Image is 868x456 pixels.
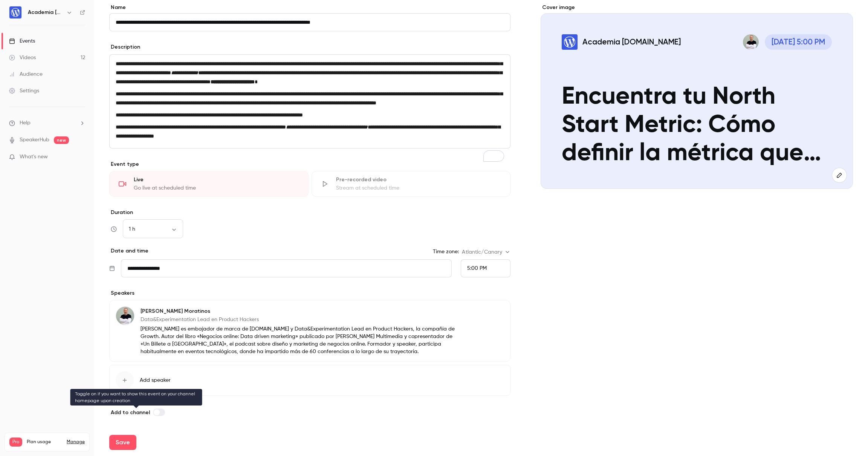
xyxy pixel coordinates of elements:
[9,119,85,127] li: help-dropdown-opener
[743,34,758,50] img: Pablo Moratinos
[461,259,510,277] div: From
[562,83,832,168] p: Encuentra tu North Start Metric: Cómo definir la métrica que de verdad mueve el crecimiento de un...
[20,119,31,127] span: Help
[123,225,183,233] div: 1 h
[467,266,487,271] span: 5:00 PM
[336,184,501,192] div: Stream at scheduled time
[336,176,501,184] div: Pre-recorded video
[109,4,510,11] label: Name
[121,259,452,277] input: Tue, Feb 17, 2026
[54,136,69,144] span: new
[9,54,36,61] div: Videos
[141,325,462,355] p: [PERSON_NAME] es embajador de marca de [DOMAIN_NAME] y Data&Experimentation Lead en Product Hacke...
[110,55,510,148] div: To enrich screen reader interactions, please activate Accessibility in Grammarly extension settings
[312,171,511,197] div: Pre-recorded videoStream at scheduled time
[109,209,510,216] label: Duration
[141,316,462,323] p: Data&Experimentation Lead en Product Hackers
[109,247,148,255] p: Date and time
[134,184,299,192] div: Go live at scheduled time
[109,300,510,362] div: Pablo Moratinos[PERSON_NAME] MoratinosData&Experimentation Lead en Product Hackers[PERSON_NAME] e...
[109,365,510,396] button: Add speaker
[109,161,510,168] p: Event type
[111,409,150,416] span: Add to channel
[541,4,853,11] label: Cover image
[27,439,62,445] span: Plan usage
[20,153,48,161] span: What's new
[109,43,140,51] label: Description
[582,37,681,47] p: Academia [DOMAIN_NAME]
[433,248,459,256] label: Time zone:
[562,34,577,50] img: Encuentra tu North Start Metric: Cómo definir la métrica que de verdad mueve el crecimiento de un...
[20,136,49,144] a: SpeakerHub
[9,70,43,78] div: Audience
[116,307,134,325] img: Pablo Moratinos
[141,308,462,315] p: [PERSON_NAME] Moratinos
[109,171,309,197] div: LiveGo live at scheduled time
[76,154,85,161] iframe: Noticeable Trigger
[67,439,85,445] a: Manage
[765,34,832,50] span: [DATE] 5:00 PM
[9,87,39,95] div: Settings
[109,289,510,297] p: Speakers
[9,6,21,18] img: Academia WordPress.com
[462,248,510,256] div: Atlantic/Canary
[28,9,63,16] h6: Academia [DOMAIN_NAME]
[140,376,171,384] span: Add speaker
[109,435,136,450] button: Save
[134,176,299,184] div: Live
[9,438,22,447] span: Pro
[109,54,510,148] section: description
[9,37,35,45] div: Events
[110,55,510,148] div: editor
